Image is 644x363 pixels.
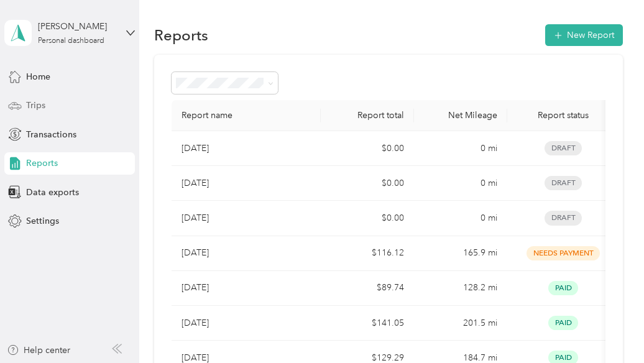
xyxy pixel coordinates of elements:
span: Settings [26,214,59,227]
th: Report name [172,100,321,131]
span: Draft [545,141,582,155]
th: Net Mileage [414,100,507,131]
td: $0.00 [321,166,414,201]
span: Reports [26,157,58,170]
td: 201.5 mi [414,306,507,341]
span: Paid [548,316,578,330]
span: Draft [545,176,582,190]
p: [DATE] [182,246,209,260]
td: $141.05 [321,306,414,341]
span: Data exports [26,186,79,199]
span: Trips [26,99,45,112]
p: [DATE] [182,142,209,155]
span: Home [26,70,50,83]
p: [DATE] [182,177,209,190]
td: 128.2 mi [414,271,507,306]
th: Report total [321,100,414,131]
td: $89.74 [321,271,414,306]
span: Draft [545,211,582,225]
td: $0.00 [321,131,414,166]
button: New Report [545,24,623,46]
p: [DATE] [182,211,209,225]
h1: Reports [154,29,208,42]
td: 165.9 mi [414,236,507,271]
p: [DATE] [182,281,209,295]
span: Needs Payment [527,246,600,260]
span: Transactions [26,128,76,141]
div: [PERSON_NAME] [38,20,116,33]
span: Paid [548,281,578,295]
button: Help center [7,344,70,357]
td: $0.00 [321,201,414,236]
div: Report status [517,110,609,121]
td: 0 mi [414,166,507,201]
p: [DATE] [182,316,209,330]
td: 0 mi [414,131,507,166]
iframe: Everlance-gr Chat Button Frame [574,293,644,363]
td: 0 mi [414,201,507,236]
td: $116.12 [321,236,414,271]
div: Personal dashboard [38,37,104,45]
